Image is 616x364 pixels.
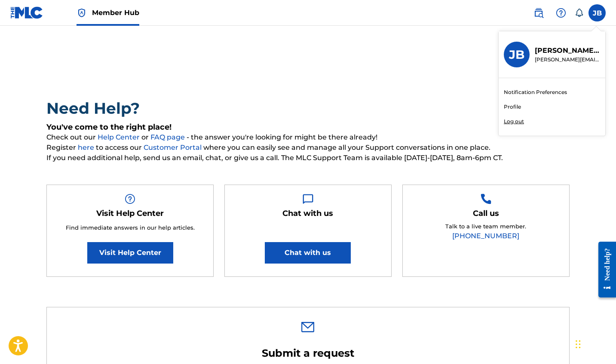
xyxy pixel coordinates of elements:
p: Joshua Blum [535,45,600,56]
img: Help Box Image [125,194,135,204]
h5: Visit Help Center [96,209,164,218]
h2: Need Help? [46,99,570,118]
h5: You've come to the right place! [46,122,570,132]
h3: JB [509,47,524,62]
a: Public Search [530,4,547,21]
img: search [533,8,544,18]
h2: Submit a request [205,347,411,360]
div: Drag [576,331,581,357]
img: MLC Logo [10,6,43,19]
p: Talk to a live team member. [445,222,526,231]
h5: Call us [473,209,499,218]
div: User Menu [588,4,606,21]
span: If you need additional help, send us an email, chat, or give us a call. The MLC Support Team is a... [46,153,570,163]
a: Help Center [98,133,141,141]
img: Top Rightsholder [77,8,87,18]
a: Customer Portal [144,143,203,152]
span: JB [593,8,602,18]
a: Notification Preferences [504,88,567,96]
a: Profile [504,103,521,111]
div: Help [552,4,570,21]
a: here [78,143,96,152]
a: Visit Help Center [87,242,173,264]
img: Help Box Image [303,194,313,204]
iframe: Resource Center [592,234,616,305]
a: [PHONE_NUMBER] [452,232,519,240]
span: Register to access our where you can easily see and manage all your Support conversations in one ... [46,143,570,153]
h5: Chat with us [282,209,333,218]
img: 0ff00501b51b535a1dc6.svg [301,322,314,332]
img: Help Box Image [481,194,491,204]
div: Notifications [575,9,583,17]
span: Find immediate answers in our help articles. [66,224,195,231]
iframe: Chat Widget [573,323,616,364]
p: josh@narrowmoat.com [535,56,600,64]
span: Member Hub [92,8,139,18]
span: Check out our or - the answer you're looking for might be there already! [46,132,570,143]
p: Log out [504,118,524,125]
button: Chat with us [265,242,351,264]
a: FAQ page [150,133,187,141]
img: help [556,8,566,18]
